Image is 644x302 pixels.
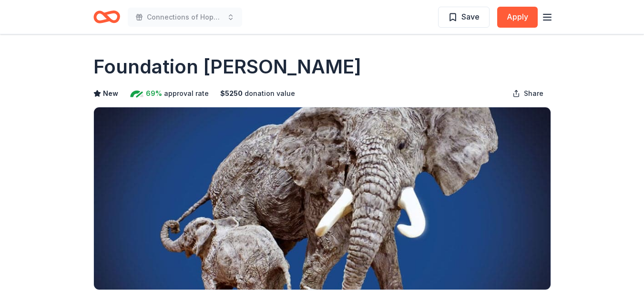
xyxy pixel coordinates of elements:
[505,84,551,103] button: Share
[245,88,295,99] span: donation value
[128,8,242,27] button: Connections of Hope 2025
[93,53,361,80] h1: Foundation [PERSON_NAME]
[164,88,209,99] span: approval rate
[497,7,538,28] button: Apply
[461,10,480,23] span: Save
[93,6,120,28] a: Home
[524,88,543,99] span: Share
[94,107,551,290] img: Image for Foundation Michelangelo
[103,88,118,99] span: New
[146,88,162,99] span: 69%
[220,88,243,99] span: $ 5250
[438,7,490,28] button: Save
[147,11,223,23] span: Connections of Hope 2025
